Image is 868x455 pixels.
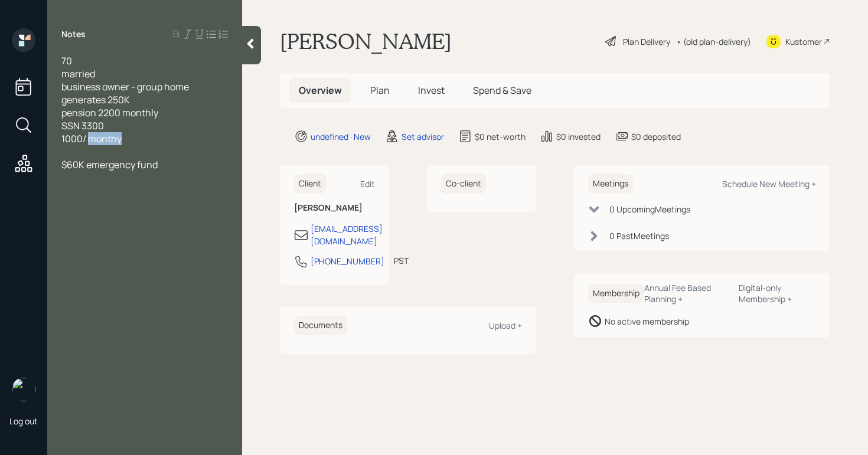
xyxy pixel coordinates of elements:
h6: Documents [294,316,347,335]
div: 0 Past Meeting s [609,230,669,242]
div: undefined · New [311,130,371,143]
div: Set advisor [402,130,444,143]
span: $60K emergency fund [61,158,158,171]
div: • (old plan-delivery) [676,35,751,48]
span: married [61,67,95,80]
div: Kustomer [785,35,822,48]
div: Annual Fee Based Planning + [644,282,729,305]
span: business owner - group home generates 250K [61,80,191,106]
div: No active membership [605,315,689,328]
span: Plan [370,84,390,97]
div: Upload + [489,320,522,331]
span: Overview [299,84,342,97]
label: Notes [61,28,86,40]
div: PST [394,254,409,267]
h1: [PERSON_NAME] [280,28,452,54]
img: retirable_logo.png [12,378,35,401]
h6: Membership [588,284,644,303]
div: $0 net-worth [475,130,526,143]
div: $0 invested [556,130,601,143]
div: [PHONE_NUMBER] [311,255,384,267]
div: Schedule New Meeting + [722,178,816,189]
div: [EMAIL_ADDRESS][DOMAIN_NAME] [311,222,383,247]
h6: Co-client [441,174,486,194]
h6: Meetings [588,174,633,194]
h6: Client [294,174,326,194]
span: Invest [418,84,445,97]
span: 70 [61,54,72,67]
div: Log out [9,415,38,427]
div: 0 Upcoming Meeting s [609,203,690,215]
span: SSN 3300 [61,119,104,132]
div: Digital-only Membership + [739,282,816,305]
div: Plan Delivery [623,35,670,48]
span: Spend & Save [473,84,531,97]
h6: [PERSON_NAME] [294,203,375,213]
div: Edit [360,178,375,189]
span: 1000/ monthy [61,132,122,145]
div: $0 deposited [631,130,681,143]
span: pension 2200 monthly [61,106,158,119]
